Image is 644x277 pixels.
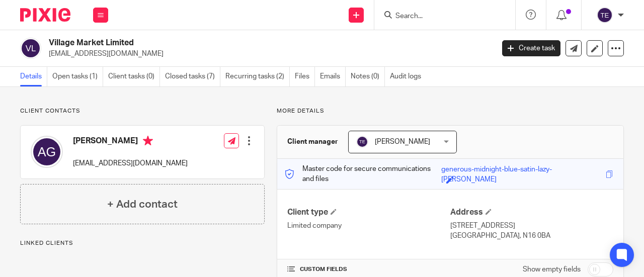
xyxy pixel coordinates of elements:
p: [EMAIL_ADDRESS][DOMAIN_NAME] [49,49,487,59]
a: Open tasks (1) [52,67,103,86]
p: Client contacts [20,107,265,115]
p: Master code for secure communications and files [285,164,441,184]
a: Create task [502,40,560,56]
p: More details [277,107,624,115]
a: Audit logs [390,67,426,86]
h4: Client type [287,207,450,218]
h4: CUSTOM FIELDS [287,265,450,273]
h4: + Add contact [107,197,178,212]
a: Recurring tasks (2) [225,67,290,86]
h4: [PERSON_NAME] [73,136,188,148]
p: [GEOGRAPHIC_DATA], N16 0BA [450,231,613,241]
h2: Village Market Limited [49,38,399,48]
label: Show empty fields [523,264,581,274]
img: Pixie [20,8,70,22]
div: generous-midnight-blue-satin-lazy-[PERSON_NAME] [441,164,603,176]
img: svg%3E [20,38,41,59]
p: [EMAIL_ADDRESS][DOMAIN_NAME] [73,158,188,168]
a: Details [20,67,47,86]
a: Notes (0) [351,67,385,86]
h3: Client manager [287,137,338,147]
img: svg%3E [31,136,63,168]
input: Search [394,12,485,21]
h4: Address [450,207,613,218]
a: Files [295,67,315,86]
p: Linked clients [20,239,265,247]
p: Limited company [287,221,450,231]
p: [STREET_ADDRESS] [450,221,613,231]
i: Primary [143,136,153,146]
a: Client tasks (0) [108,67,160,86]
a: Closed tasks (7) [165,67,220,86]
img: svg%3E [597,7,613,23]
span: [PERSON_NAME] [375,138,430,145]
img: svg%3E [356,136,368,148]
a: Emails [320,67,346,86]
